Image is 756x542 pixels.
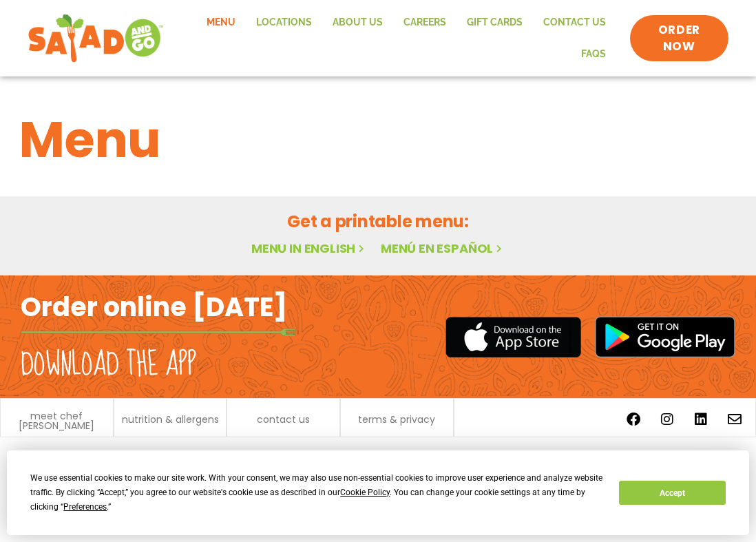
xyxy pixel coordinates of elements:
h1: Menu [19,103,737,177]
span: Cookie Policy [340,488,390,497]
span: Preferences [63,502,107,512]
a: FAQs [571,39,616,70]
nav: Menu [178,7,616,70]
img: fork [21,329,296,336]
a: Locations [246,7,322,39]
div: We use essential cookies to make our site work. With your consent, we may also use non-essential ... [30,471,602,514]
a: terms & privacy [358,415,435,424]
button: Accept [619,481,725,505]
a: nutrition & allergens [122,415,219,424]
a: Careers [393,7,456,39]
a: Menú en español [381,240,505,257]
div: Cookie Consent Prompt [7,450,749,535]
a: Contact Us [533,7,616,39]
a: GIFT CARDS [456,7,533,39]
a: ORDER NOW [630,15,728,62]
h2: Get a printable menu: [19,209,737,233]
h2: Download the app [21,346,196,384]
span: ORDER NOW [644,22,715,55]
a: About Us [322,7,393,39]
h2: Order online [DATE] [21,290,287,324]
img: google_play [595,316,735,357]
img: appstore [445,315,581,359]
img: new-SAG-logo-768×292 [28,11,164,66]
a: Menu in English [251,240,367,257]
a: meet chef [PERSON_NAME] [8,411,106,430]
a: contact us [257,415,310,424]
a: Menu [196,7,246,39]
